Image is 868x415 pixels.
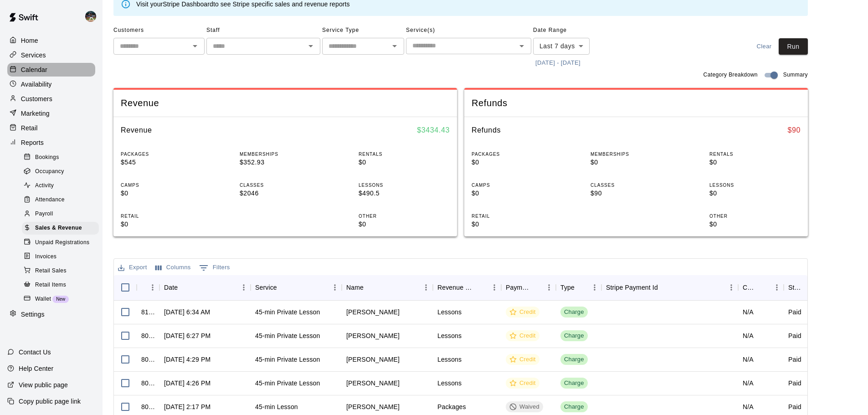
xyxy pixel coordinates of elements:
button: Open [189,40,201,52]
div: Paid [788,355,801,364]
div: Payroll [22,208,99,220]
div: 45-min Private Lesson [255,331,320,340]
a: Retail Sales [22,264,103,278]
div: Sep 10, 2025, 2:17 PM [164,402,211,411]
button: Menu [724,281,738,294]
p: $0 [709,189,801,198]
p: $0 [472,220,563,229]
span: Customers [113,23,205,38]
p: $90 [591,189,682,198]
div: Charge [564,332,584,340]
div: Attendance [22,194,99,206]
div: Coupon [743,275,757,300]
div: Retail Sales [22,265,99,277]
a: Availability [7,77,95,91]
button: Sort [364,281,376,294]
h6: $ 3434.43 [417,124,450,136]
div: Stripe Payment Id [601,275,738,300]
p: PACKAGES [472,151,563,158]
p: LESSONS [709,182,801,189]
span: Sales & Revenue [35,224,82,233]
button: Menu [419,281,433,294]
div: Danny David [346,331,400,340]
a: Bookings [22,150,103,164]
span: Service Type [322,23,404,38]
p: $0 [359,220,450,229]
div: Invoices [22,251,99,263]
div: Packages [437,402,466,411]
div: Lessons [437,379,462,388]
a: Payroll [22,207,103,221]
p: Reports [21,138,44,147]
p: RENTALS [359,151,450,158]
button: Menu [146,281,159,294]
div: Paid [788,307,801,317]
div: Marketing [7,107,95,120]
button: Sort [529,281,542,294]
div: Charge [564,308,584,317]
div: Service [251,275,342,300]
div: Paula Roman [346,355,400,364]
p: CLASSES [240,182,331,189]
button: Sort [475,281,488,294]
p: RENTALS [709,151,801,158]
a: Sales & Revenue [22,221,103,236]
p: PACKAGES [121,151,212,158]
div: Last 7 days [533,38,590,55]
h6: Refunds [472,124,501,136]
div: Nolan Gilbert [83,7,103,26]
a: Settings [7,307,95,321]
div: InvoiceId [137,275,159,300]
span: Payroll [35,210,53,219]
span: Activity [35,181,54,190]
a: Services [7,48,95,62]
span: Invoices [35,252,56,261]
button: Show filters [197,261,232,275]
div: Occupancy [22,165,99,178]
div: 45-min Private Lesson [255,355,320,364]
div: Paid [788,402,801,411]
div: 45-min Private Lesson [255,379,320,388]
div: Credit [509,379,536,388]
div: Sep 10, 2025, 6:27 PM [164,331,211,340]
div: Sep 10, 2025, 4:29 PM [164,355,211,364]
p: Customers [21,94,52,103]
div: Unpaid Registrations [22,236,99,249]
button: Sort [757,281,770,294]
p: OTHER [359,213,450,220]
div: N/A [743,379,754,388]
a: Retail Items [22,278,103,292]
div: Paula Roman [346,379,400,388]
button: Menu [542,281,556,294]
span: Occupancy [35,167,64,176]
button: Sort [803,281,816,294]
div: Sep 11, 2025, 6:34 AM [164,307,210,317]
h6: $ 90 [787,124,801,136]
p: Home [21,36,38,45]
button: Export [116,261,149,275]
p: CAMPS [472,182,563,189]
div: Lessons [437,355,462,364]
div: Coupon [738,275,784,300]
span: Refunds [472,97,801,109]
div: Name [346,275,364,300]
a: Reports [7,136,95,149]
span: Attendance [35,195,65,205]
button: Menu [770,281,784,294]
div: N/A [743,402,754,411]
span: New [52,297,69,302]
p: CLASSES [591,182,682,189]
div: Stripe Payment Id [606,275,658,300]
div: 809786 [141,331,155,340]
div: Type [560,275,575,300]
a: Retail [7,121,95,135]
div: Status [788,275,803,300]
p: $0 [359,158,450,167]
span: Wallet [35,295,51,304]
a: WalletNew [22,292,103,306]
div: Paid [788,379,801,388]
div: Lessons [437,307,462,317]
